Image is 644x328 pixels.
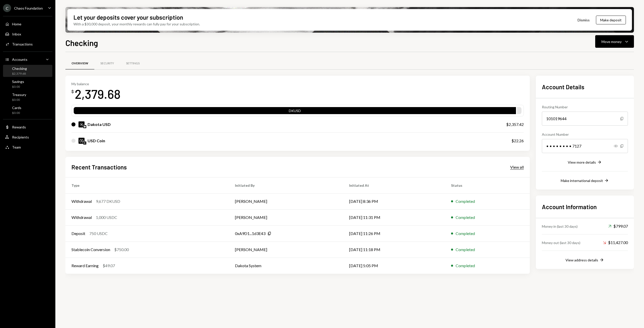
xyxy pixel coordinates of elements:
[100,61,114,66] div: Security
[96,198,120,204] div: 9,677 DKUSD
[456,230,475,237] div: Completed
[89,230,108,237] div: 750 USDC
[542,139,628,153] div: • • • • • • • • 7127
[65,38,98,48] h1: Checking
[71,230,85,237] div: Deposit
[456,247,475,253] div: Completed
[12,66,27,71] div: Checking
[3,55,52,64] a: Accounts
[83,125,86,128] img: base-mainnet
[88,121,111,127] div: Dakota USD
[3,78,52,90] a: Savings$0.00
[71,89,74,94] div: $
[74,108,516,115] div: DKUSD
[88,138,105,144] div: USD Coin
[71,82,120,86] div: My balance
[96,214,117,220] div: 1,000 USDC
[71,163,127,171] h2: Recent Transactions
[71,214,92,220] div: Withdrawal
[73,21,200,27] div: With a $30,000 deposit, your monthly rewards can fully pay for your subscription.
[71,61,88,66] div: Overview
[542,203,628,211] h2: Account Information
[12,85,24,89] div: $0.00
[566,258,598,262] div: View address details
[120,57,146,70] a: Settings
[12,32,21,36] div: Inbox
[126,61,140,66] div: Settings
[542,240,580,245] div: Money out (last 30 days)
[343,209,445,225] td: [DATE] 11:31 PM
[12,72,27,76] div: $2,379.68
[571,14,596,26] button: Dismiss
[3,29,52,38] a: Inbox
[343,258,445,274] td: [DATE] 5:05 PM
[561,178,603,183] div: Make international deposit
[12,98,26,102] div: $0.00
[343,225,445,242] td: [DATE] 11:26 PM
[78,121,85,127] img: DKUSD
[3,39,52,49] a: Transactions
[445,177,530,193] th: Status
[12,57,27,62] div: Accounts
[73,13,183,21] div: Let your deposits cover your subscription
[78,138,85,144] img: USDC
[566,257,604,263] button: View address details
[3,4,11,12] div: C
[71,263,99,269] div: Reward Earning
[12,106,21,110] div: Cards
[12,42,33,46] div: Transactions
[561,178,609,183] button: Make international deposit
[3,132,52,142] a: Recipients
[568,160,602,165] button: View more details
[506,121,524,127] div: $2,357.42
[65,177,229,193] th: Type
[343,177,445,193] th: Initiated At
[510,164,524,170] a: View all
[229,209,343,225] td: [PERSON_NAME]
[343,193,445,209] td: [DATE] 8:36 PM
[14,6,43,10] div: Chaos Foundation
[456,214,475,220] div: Completed
[75,86,120,102] div: 2,379.68
[71,247,110,253] div: Stablecoin Conversion
[3,19,52,28] a: Home
[3,122,52,131] a: Rewards
[603,240,628,246] div: $11,427.00
[229,242,343,258] td: [PERSON_NAME]
[71,198,92,204] div: Withdrawal
[3,104,52,116] a: Cards$0.00
[608,223,628,229] div: $799.07
[456,198,475,204] div: Completed
[12,92,26,97] div: Treasury
[542,83,628,91] h2: Account Details
[12,145,21,149] div: Team
[3,143,52,152] a: Team
[12,22,21,26] div: Home
[3,65,52,77] a: Checking$2,379.68
[229,193,343,209] td: [PERSON_NAME]
[568,160,596,164] div: View more details
[511,138,524,144] div: $22.26
[3,91,52,103] a: Treasury$0.00
[542,104,628,110] div: Routing Number
[595,35,634,48] button: Move money
[12,79,24,84] div: Savings
[103,263,115,269] div: $49.07
[601,39,622,44] div: Move money
[83,142,86,145] img: ethereum-mainnet
[596,16,626,24] button: Make deposit
[542,224,578,229] div: Money in (last 30 days)
[456,263,475,269] div: Completed
[229,258,343,274] td: Dakota System
[12,125,26,129] div: Rewards
[542,132,628,137] div: Account Number
[542,112,628,126] div: 101019644
[65,57,94,70] a: Overview
[114,247,129,253] div: $750.00
[94,57,120,70] a: Security
[12,135,29,139] div: Recipients
[229,177,343,193] th: Initiated By
[235,230,265,237] div: 0xA9D1...1d3E43
[343,242,445,258] td: [DATE] 11:18 PM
